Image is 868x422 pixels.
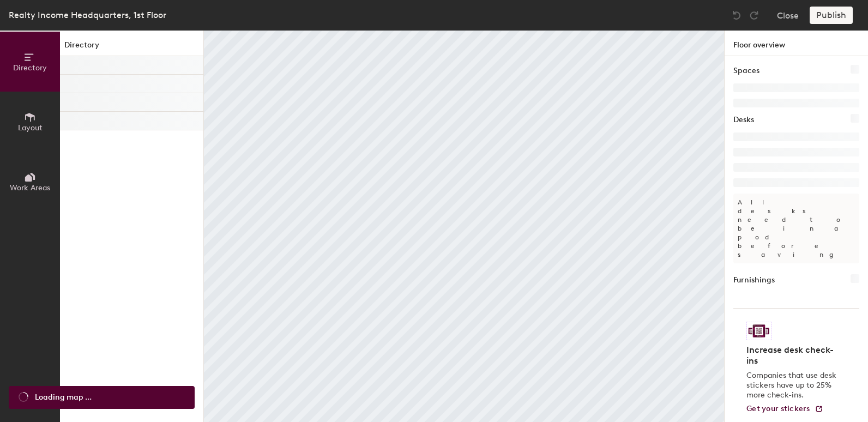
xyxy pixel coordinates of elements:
[777,7,799,24] button: Close
[746,371,840,400] p: Companies that use desk stickers have up to 25% more check-ins.
[746,404,810,413] span: Get your stickers
[13,63,47,73] span: Directory
[18,123,43,132] span: Layout
[725,31,868,56] h1: Floor overview
[204,31,724,422] canvas: Map
[749,10,759,21] img: Redo
[746,345,840,366] h4: Increase desk check-ins
[10,183,50,192] span: Work Areas
[733,194,859,263] p: All desks need to be in a pod before saving
[9,8,166,22] div: Realty Income Headquarters, 1st Floor
[60,39,203,56] h1: Directory
[35,391,92,403] span: Loading map ...
[733,65,759,77] h1: Spaces
[731,10,742,21] img: Undo
[733,274,775,286] h1: Furnishings
[733,114,754,126] h1: Desks
[746,405,823,414] a: Get your stickers
[746,322,771,340] img: Sticker logo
